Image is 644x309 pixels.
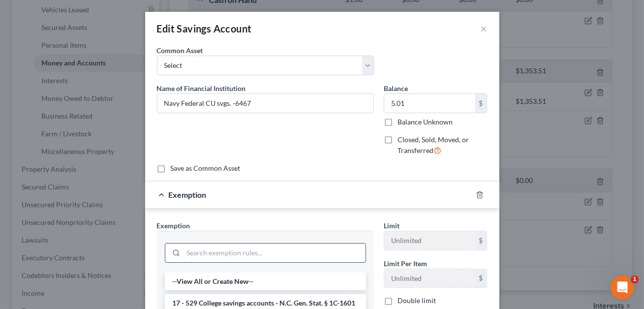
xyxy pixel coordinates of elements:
[398,117,453,127] label: Balance Unknown
[165,273,366,290] li: --View All or Create New--
[611,276,634,299] iframe: Intercom live chat
[184,244,366,262] input: Search exemption rules...
[398,135,469,154] span: Closed, Sold, Moved, or Transferred
[475,94,487,113] div: $
[631,276,639,283] span: 1
[384,221,399,230] span: Limit
[475,231,487,250] div: $
[157,45,203,56] label: Common Asset
[384,269,475,288] input: --
[384,94,475,113] input: 0.00
[157,94,373,113] input: Enter name...
[157,84,246,93] span: Name of Financial Institution
[384,231,475,250] input: --
[157,22,252,35] div: Edit Savings Account
[157,221,190,230] span: Exemption
[481,23,488,34] button: ×
[398,296,436,306] label: Double limit
[384,258,427,269] label: Limit Per Item
[171,163,241,173] label: Save as Common Asset
[475,269,487,288] div: $
[384,83,408,93] label: Balance
[169,190,207,199] span: Exemption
